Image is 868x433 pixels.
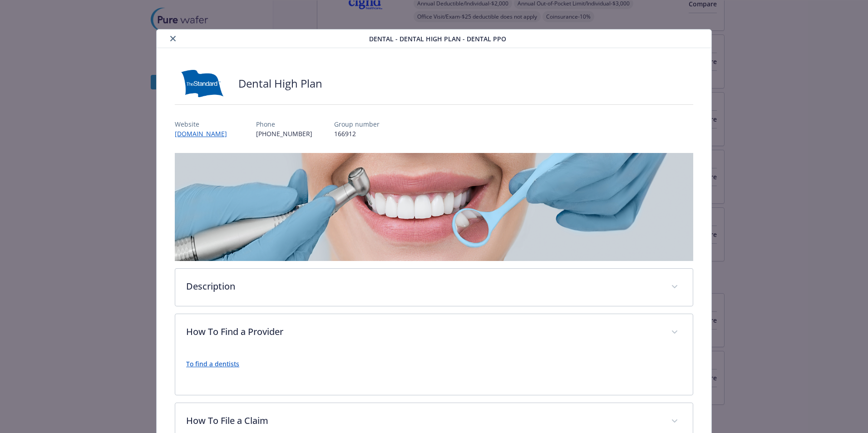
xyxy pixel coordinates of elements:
[334,119,380,129] p: Group number
[175,153,693,261] img: banner
[168,33,178,44] button: close
[175,269,693,306] div: Description
[256,119,312,129] p: Phone
[175,70,229,97] img: Standard Insurance Company
[175,351,693,395] div: How To Find a Provider
[369,34,506,44] span: Dental - Dental High Plan - Dental PPO
[175,129,234,138] a: [DOMAIN_NAME]
[334,129,380,138] p: 166912
[186,280,660,293] p: Description
[186,414,660,428] p: How To File a Claim
[175,119,234,129] p: Website
[238,76,322,91] h2: Dental High Plan
[186,359,239,368] a: To find a dentists
[186,325,660,339] p: How To Find a Provider
[175,314,693,351] div: How To Find a Provider
[256,129,312,138] p: [PHONE_NUMBER]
